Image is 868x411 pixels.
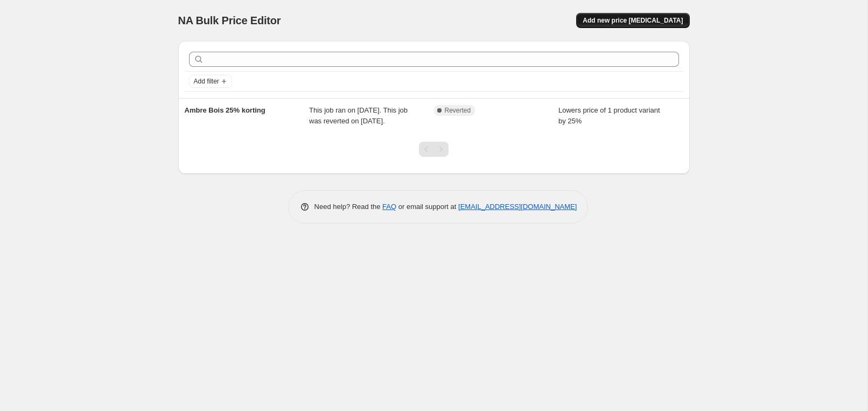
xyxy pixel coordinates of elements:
[576,13,689,28] button: Add new price [MEDICAL_DATA]
[419,142,449,157] nav: Pagination
[445,106,471,115] span: Reverted
[185,106,265,114] span: Ambre Bois 25% korting
[314,203,383,211] span: Need help? Read the
[396,203,458,211] span: or email support at
[382,203,396,211] a: FAQ
[558,106,660,125] span: Lowers price of 1 product variant by 25%
[458,203,577,211] a: [EMAIL_ADDRESS][DOMAIN_NAME]
[194,77,219,86] span: Add filter
[583,16,683,25] span: Add new price [MEDICAL_DATA]
[189,75,232,88] button: Add filter
[178,15,281,26] span: NA Bulk Price Editor
[309,106,408,125] span: This job ran on [DATE]. This job was reverted on [DATE].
